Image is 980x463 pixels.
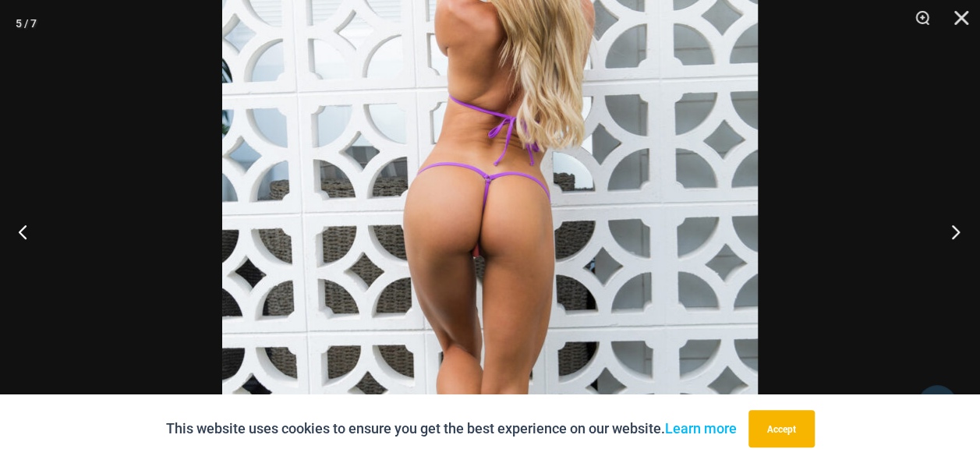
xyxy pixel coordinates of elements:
[665,420,737,436] a: Learn more
[166,417,737,440] p: This website uses cookies to ensure you get the best experience on our website.
[922,193,980,270] button: Next
[748,410,815,447] button: Accept
[16,12,37,35] div: 5 / 7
